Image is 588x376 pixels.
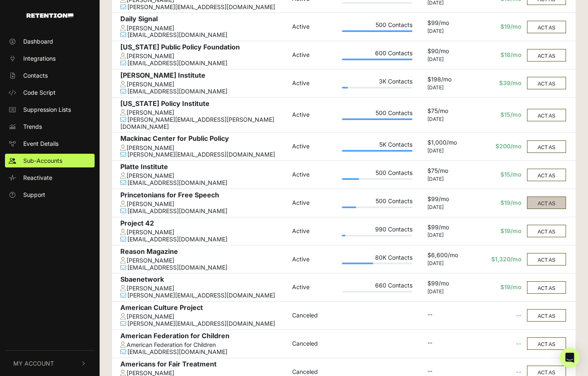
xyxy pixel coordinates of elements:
td: Active [290,69,340,98]
div: [EMAIL_ADDRESS][DOMAIN_NAME] [120,179,288,187]
div: [PERSON_NAME] Institute [120,71,288,81]
a: Sub-Accounts [5,154,95,167]
div: Plan Usage: 155% [342,150,412,152]
div: $99/mo [427,224,473,233]
div: Platte Institute [120,163,288,172]
div: $75/mo [427,167,473,176]
a: Reactivate [5,171,95,184]
div: [PERSON_NAME] [120,257,288,264]
a: Event Details [5,137,95,150]
button: ACT AS [527,169,566,181]
td: Active [290,41,340,69]
div: American Federation for Children [120,342,288,349]
div: Plan Usage: 44% [342,263,412,264]
div: Plan Usage: 100% [342,30,412,32]
div: Open Intercom Messenger [560,348,580,368]
button: ACT AS [527,253,566,265]
div: Plan Usage: 0% [342,291,412,292]
button: ACT AS [527,197,566,209]
div: Plan Usage: 20% [342,206,412,208]
div: [DATE] [427,28,473,34]
div: $75/mo [427,108,473,116]
td: Active [290,217,340,245]
div: 660 Contacts [342,282,412,291]
div: 80K Contacts [342,254,412,263]
div: [DATE] [427,232,473,238]
td: Active [290,245,340,273]
div: [DATE] [427,57,473,62]
div: Plan Usage: 5% [342,235,412,236]
td: -- [475,302,524,330]
button: ACT AS [527,49,566,61]
div: Plan Usage: 127% [342,59,412,60]
td: Active [290,97,340,133]
button: My Account [5,351,95,376]
span: Sub-Accounts [23,156,62,165]
td: $15/mo [475,97,524,133]
div: Plan Usage: 24% [342,178,412,180]
div: Daily Signal [120,15,288,25]
button: ACT AS [527,77,566,89]
td: $19/mo [475,189,524,217]
div: [PERSON_NAME] [120,25,288,32]
td: Active [290,273,340,302]
div: 500 Contacts [342,198,412,206]
td: $19/mo [475,273,524,302]
div: [EMAIL_ADDRESS][DOMAIN_NAME] [120,208,288,215]
img: Retention.com [27,13,73,18]
div: $1,000/mo [427,139,473,148]
td: Active [290,189,340,217]
a: Support [5,188,95,202]
a: Dashboard [5,34,95,48]
td: $200/mo [475,133,524,161]
div: 500 Contacts [342,170,412,178]
button: ACT AS [527,281,566,294]
div: $99/mo [427,20,473,28]
a: Suppression Lists [5,103,95,116]
div: Reason Magazine [120,248,288,257]
div: [DATE] [427,204,473,210]
div: Mackinac Center for Public Policy [120,135,288,144]
div: [PERSON_NAME] [120,145,288,152]
div: Americans for Fair Treatment [120,360,288,370]
div: [PERSON_NAME][EMAIL_ADDRESS][DOMAIN_NAME] [120,4,288,11]
div: 500 Contacts [342,22,412,30]
div: [PERSON_NAME] [120,229,288,236]
div: Plan Usage: 534% [342,118,412,120]
td: -- [475,329,524,358]
div: [EMAIL_ADDRESS][DOMAIN_NAME] [120,32,288,39]
div: Project 42 [120,219,288,229]
td: Active [290,13,340,41]
div: $198/mo [427,76,473,85]
div: [DATE] [427,148,473,154]
div: [DATE] [427,85,473,91]
div: 5K Contacts [342,141,412,150]
td: $19/mo [475,217,524,245]
div: 500 Contacts [342,110,412,118]
a: Integrations [5,52,95,65]
td: $15/mo [475,161,524,189]
td: Canceled [290,329,340,358]
div: American Federation for Children [120,332,288,342]
div: [PERSON_NAME] [120,109,288,116]
div: $99/mo [427,196,473,204]
span: My Account [13,359,54,368]
div: [PERSON_NAME][EMAIL_ADDRESS][DOMAIN_NAME] [120,320,288,327]
div: 990 Contacts [342,226,412,235]
button: ACT AS [527,309,566,322]
button: ACT AS [527,337,566,350]
span: Contacts [23,71,48,80]
div: $6,600/mo [427,252,473,260]
td: $1,320/mo [475,245,524,273]
span: Suppression Lists [23,105,71,114]
span: Dashboard [23,37,53,46]
div: Sbaenetwork [120,275,288,285]
div: [PERSON_NAME] [120,53,288,60]
div: [PERSON_NAME] [120,172,288,179]
div: [PERSON_NAME] [120,81,288,88]
div: 3K Contacts [342,78,412,87]
div: -- [427,339,473,348]
span: Integrations [23,54,56,63]
span: Trends [23,122,42,131]
div: -- [427,311,473,320]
